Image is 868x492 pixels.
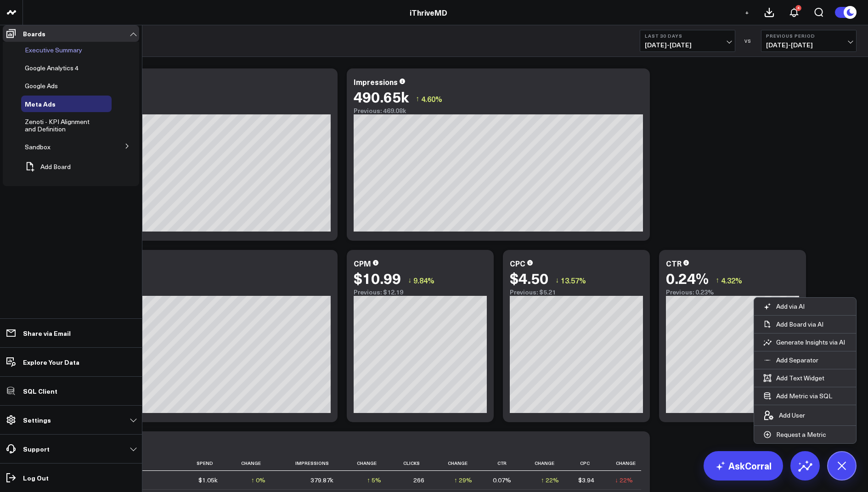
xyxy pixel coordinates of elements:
[761,30,857,52] button: Previous Period[DATE]-[DATE]
[519,456,567,471] th: Change
[745,9,749,16] span: +
[741,7,752,18] button: +
[416,93,419,105] span: ↑
[25,117,90,133] span: Zenoti - KPI Alignment and Definition
[578,475,594,485] div: $3.94
[23,30,45,37] p: Boards
[754,316,833,333] button: Add Board via AI
[510,270,548,286] div: $4.50
[779,411,805,419] p: Add User
[645,33,730,39] b: Last 30 Days
[567,456,603,471] th: Cpc
[25,82,58,90] a: Google Ads
[25,45,82,54] span: Executive Summary
[740,38,756,44] div: VS
[776,430,826,439] p: Request a Metric
[433,456,480,471] th: Change
[354,107,643,114] div: Previous: 469.08k
[555,274,559,286] span: ↓
[666,270,709,286] div: 0.24%
[561,275,586,285] span: 13.57%
[23,416,51,424] p: Settings
[354,88,409,105] div: 490.65k
[541,475,559,485] div: ↑ 22%
[666,288,799,296] div: Previous: 0.23%
[716,274,719,286] span: ↑
[421,94,442,104] span: 4.60%
[413,475,424,485] div: 266
[795,5,801,11] div: 4
[413,275,434,285] span: 9.84%
[342,456,389,471] th: Change
[354,288,487,296] div: Previous: $12.19
[776,338,845,346] p: Generate Insights via AI
[23,358,79,366] p: Explore Your Data
[23,445,50,452] p: Support
[721,275,742,285] span: 4.32%
[310,475,333,485] div: 379.87k
[25,99,56,108] span: Meta Ads
[615,475,633,485] div: ↓ 22%
[754,334,854,351] button: Generate Insights via AI
[23,474,49,481] p: Log Out
[226,456,274,471] th: Change
[704,451,783,481] a: AskCorral
[21,157,71,177] button: Add Board
[603,456,641,471] th: Change
[754,387,841,405] button: Add Metric via SQL
[766,41,851,49] span: [DATE] - [DATE]
[389,456,433,471] th: Clicks
[23,387,57,395] p: SQL Client
[640,30,735,52] button: Last 30 Days[DATE]-[DATE]
[454,475,472,485] div: ↑ 29%
[25,142,51,151] span: Sandbox
[754,405,814,425] button: Add User
[776,320,823,328] p: Add Board via AI
[25,64,79,72] a: Google Analytics 4
[3,469,139,486] a: Log Out
[510,288,643,296] div: Previous: $5.21
[480,456,519,471] th: Ctr
[754,369,834,387] button: Add Text Widget
[493,475,511,485] div: 0.07%
[766,33,851,39] b: Previous Period
[274,456,342,471] th: Impressions
[198,475,218,485] div: $1.05k
[754,298,814,315] button: Add via AI
[645,41,730,49] span: [DATE] - [DATE]
[251,475,265,485] div: ↑ 0%
[408,274,411,286] span: ↓
[25,63,79,72] span: Google Analytics 4
[354,77,398,87] div: Impressions
[666,258,682,268] div: CTR
[23,329,71,337] p: Share via Email
[25,46,82,54] a: Executive Summary
[25,118,96,133] a: Zenoti - KPI Alignment and Definition
[183,456,226,471] th: Spend
[367,475,381,485] div: ↑ 5%
[25,81,58,90] span: Google Ads
[41,288,331,296] div: Previous: 1.1k
[510,258,525,268] div: CPC
[3,383,139,399] a: SQL Client
[776,356,818,364] p: Add Separator
[354,258,371,268] div: CPM
[25,100,56,107] a: Meta Ads
[25,143,51,151] a: Sandbox
[754,351,828,369] button: Add Separator
[776,302,805,311] p: Add via AI
[410,7,447,17] a: iThriveMD
[754,426,835,443] button: Request a Metric
[354,270,401,286] div: $10.99
[41,107,331,114] div: Previous: $5.72k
